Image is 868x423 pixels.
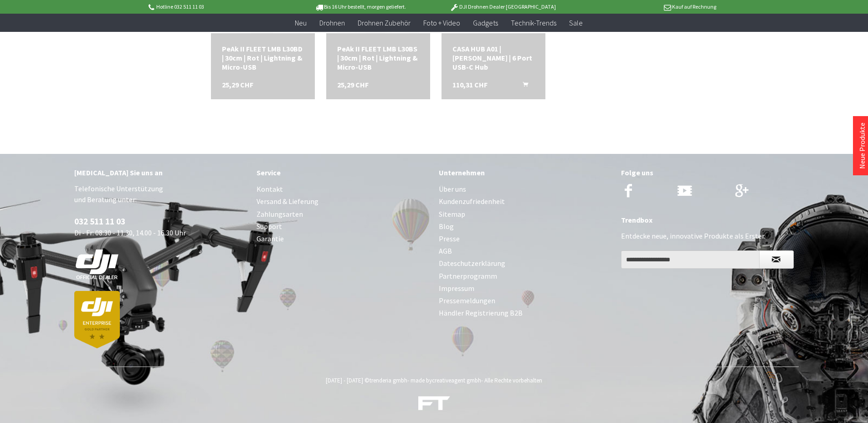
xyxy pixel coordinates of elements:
a: Sale [563,14,589,32]
p: Bis 16 Uhr bestellt, morgen geliefert. [289,1,431,12]
div: CASA HUB A01 | [PERSON_NAME] | 6 Port USB-C Hub [452,44,534,71]
a: Pressemeldungen [439,295,612,307]
div: Trendbox [621,214,794,226]
a: Gadgets [467,14,504,32]
a: Neu [288,14,313,32]
div: PeAk II FLEET LMB L30BS | 30cm | Rot | Lightning & Micro-USB [337,44,419,71]
a: Dateschutzerklärung [439,257,612,270]
a: trenderia gmbh [370,377,407,384]
button: In den Warenkorb [512,80,534,92]
a: Über uns [439,183,612,195]
a: AGB [439,245,612,257]
a: Kundenzufriedenheit [439,195,612,208]
img: dji-partner-enterprise_goldLoJgYOWPUIEBO.png [74,291,120,348]
a: Partnerprogramm [439,270,612,282]
span: 25,29 CHF [337,80,369,89]
a: Zahlungsarten [257,208,430,220]
span: Sale [569,18,583,27]
input: Ihre E-Mail Adresse [621,250,760,269]
a: Foto + Video [417,14,467,32]
div: Service [257,167,430,178]
span: 110,31 CHF [452,80,488,89]
span: Technik-Trends [511,18,556,27]
span: Drohnen [319,18,345,27]
span: 25,29 CHF [222,80,253,89]
a: 032 511 11 03 [74,216,125,227]
a: Kontakt [257,183,430,195]
p: DJI Drohnen Dealer [GEOGRAPHIC_DATA] [431,1,574,12]
a: Technik-Trends [504,14,563,32]
p: Kauf auf Rechnung [574,1,716,12]
a: DJI Drohnen, Trends & Gadgets Shop [418,398,450,414]
div: Unternehmen [439,167,612,178]
a: CASA HUB A01 | [PERSON_NAME] | 6 Port USB-C Hub 110,31 CHF In den Warenkorb [452,44,534,71]
a: Händler Registrierung B2B [439,307,612,319]
a: Versand & Lieferung [257,195,430,208]
div: [DATE] - [DATE] © - made by - Alle Rechte vorbehalten [77,377,791,384]
p: Telefonische Unterstützung und Beratung unter: Di - Fr: 08:30 - 11.30, 14.00 - 16.30 Uhr [74,183,247,348]
span: Gadgets [473,18,498,27]
a: PeAk II FLEET LMB L30BD | 30cm | Rot | Lightning & Micro-USB 25,29 CHF [222,44,304,71]
p: Hotline 032 511 11 03 [147,1,289,12]
span: Foto + Video [423,18,460,27]
a: creativeagent gmbh [432,377,481,384]
div: Folge uns [621,167,794,178]
a: Sitemap [439,208,612,220]
div: [MEDICAL_DATA] Sie uns an [74,167,247,178]
a: Impressum [439,282,612,295]
a: Support [257,220,430,233]
img: white-dji-schweiz-logo-official_140x140.png [74,249,120,280]
a: Drohnen [313,14,351,32]
span: Drohnen Zubehör [358,18,411,27]
span: Neu [295,18,307,27]
button: Newsletter abonnieren [759,250,794,269]
a: Drohnen Zubehör [351,14,417,32]
a: Presse [439,233,612,245]
div: PeAk II FLEET LMB L30BD | 30cm | Rot | Lightning & Micro-USB [222,44,304,71]
a: Garantie [257,233,430,245]
a: PeAk II FLEET LMB L30BS | 30cm | Rot | Lightning & Micro-USB 25,29 CHF [337,44,419,71]
a: Neue Produkte [858,122,867,169]
p: Entdecke neue, innovative Produkte als Erster. [621,230,794,241]
a: Blog [439,220,612,233]
img: ft-white-trans-footer.png [418,396,450,410]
